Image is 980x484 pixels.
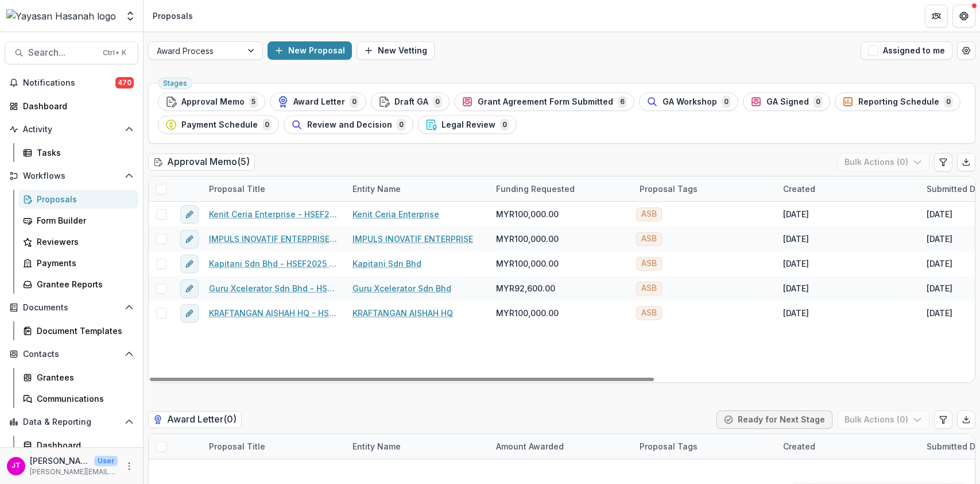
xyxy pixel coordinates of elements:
[202,434,346,459] div: Proposal Title
[353,307,453,319] a: KRAFTANGAN AISHAH HQ
[202,176,346,201] div: Proposal Title
[268,41,352,60] button: New Proposal
[180,205,199,224] button: edit
[633,183,704,195] div: Proposal Tags
[23,349,120,359] span: Contacts
[37,393,129,405] div: Communications
[861,41,952,60] button: Assigned to me
[489,440,571,452] div: Amount Awarded
[37,325,129,337] div: Document Templates
[37,371,129,383] div: Grantees
[500,118,509,131] span: 0
[30,455,90,467] p: [PERSON_NAME]
[489,176,633,201] div: Funding Requested
[346,440,408,452] div: Entity Name
[346,183,408,195] div: Entity Name
[28,47,96,58] span: Search...
[944,95,953,108] span: 0
[776,176,920,201] div: Created
[722,95,731,108] span: 0
[633,176,776,201] div: Proposal Tags
[837,153,929,171] button: Bulk Actions (0)
[307,120,392,130] span: Review and Decision
[18,436,138,455] a: Dashboard
[37,193,129,205] div: Proposals
[122,5,138,28] button: Open entity switcher
[353,233,473,245] a: IMPULS INOVATIF ENTERPRISE
[776,440,822,452] div: Created
[835,93,960,111] button: Reporting Schedule0
[23,125,120,135] span: Activity
[270,93,366,111] button: Award Letter0
[927,307,952,319] div: [DATE]
[209,282,339,294] a: Guru Xcelerator Sdn Bhd - HSEF2025 - Asia School of Business
[397,118,406,131] span: 0
[957,153,975,171] button: Export table data
[158,116,279,134] button: Payment Schedule0
[934,410,952,429] button: Edit table settings
[618,95,627,108] span: 6
[633,440,704,452] div: Proposal Tags
[743,93,830,111] button: GA Signed0
[37,236,129,248] div: Reviewers
[30,467,118,477] p: [PERSON_NAME][EMAIL_ADDRESS][DOMAIN_NAME]
[934,153,952,171] button: Edit table settings
[163,79,187,87] span: Stages
[418,116,517,134] button: Legal Review0
[262,118,272,131] span: 0
[814,95,823,108] span: 0
[927,282,952,294] div: [DATE]
[639,93,738,111] button: GA Workshop0
[357,41,435,60] button: New Vetting
[783,307,809,319] div: [DATE]
[249,95,258,108] span: 5
[663,97,717,107] span: GA Workshop
[23,303,120,313] span: Documents
[837,410,929,429] button: Bulk Actions (0)
[783,258,809,270] div: [DATE]
[776,434,920,459] div: Created
[783,282,809,294] div: [DATE]
[180,255,199,273] button: edit
[633,434,776,459] div: Proposal Tags
[927,233,952,245] div: [DATE]
[18,368,138,387] a: Grantees
[441,120,495,130] span: Legal Review
[37,439,129,451] div: Dashboard
[496,233,559,245] span: MYR100,000.00
[209,307,339,319] a: KRAFTANGAN AISHAH HQ - HSEF2025 - Asia School of Business
[18,389,138,408] a: Communications
[496,307,559,319] span: MYR100,000.00
[496,282,555,294] span: MYR92,600.00
[957,41,975,60] button: Open table manager
[37,257,129,269] div: Payments
[18,275,138,294] a: Grantee Reports
[346,434,489,459] div: Entity Name
[353,208,439,220] a: Kenit Ceria Enterprise
[927,258,952,270] div: [DATE]
[18,232,138,251] a: Reviewers
[18,253,138,272] a: Payments
[783,233,809,245] div: [DATE]
[94,456,118,466] p: User
[5,41,138,64] button: Search...
[37,147,129,159] div: Tasks
[766,97,809,107] span: GA Signed
[6,9,116,23] img: Yayasan Hasanah logo
[5,97,138,116] a: Dashboard
[180,304,199,322] button: edit
[716,410,832,429] button: Ready for Next Stage
[496,208,559,220] span: MYR100,000.00
[957,410,975,429] button: Export table data
[180,230,199,248] button: edit
[293,97,345,107] span: Award Letter
[454,93,634,111] button: Grant Agreement Form Submitted6
[209,208,339,220] a: Kenit Ceria Enterprise - HSEF2025 - Asia School of Business
[202,440,272,452] div: Proposal Title
[148,153,255,170] h2: Approval Memo ( 5 )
